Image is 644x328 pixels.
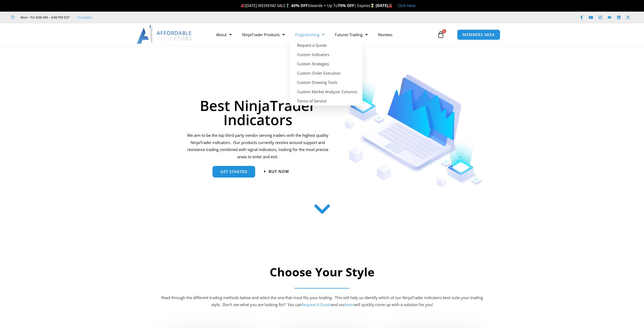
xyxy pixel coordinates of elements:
[286,4,290,7] img: 🏌️‍♂️
[370,4,374,7] img: ⌛
[290,59,362,68] a: Custom Strategies
[343,74,483,187] img: Indicators 1 | Affordable Indicators – NinjaTrader
[237,29,290,41] a: NinjaTrader Products
[290,78,362,87] a: Custom Drawing Tools
[240,3,375,8] span: [DATE] WEEKEND SALE Sitewide + Up To | Expires
[373,29,398,41] a: Reviews
[398,3,415,8] a: Click Here
[290,29,330,41] a: Programming
[186,98,329,127] h1: Best NinjaTrader Indicators
[338,3,354,8] strong: 70% OFF
[290,87,362,96] a: Custom Market Analyzer Columns
[161,294,484,309] p: Read through the different trading methods below and select the one that most fits your trading. ...
[269,170,289,173] span: Buy now
[211,29,436,41] nav: Menu
[264,170,289,173] a: Buy now
[290,41,362,106] ul: Programming
[376,3,392,8] strong: [DATE]
[301,302,331,307] a: Request A Quote
[213,166,255,178] a: get started
[290,96,362,106] a: Terms of Service
[211,29,237,41] a: About
[290,41,362,50] a: Request a Quote
[19,14,70,20] span: Mon - Fri: 8:00 AM – 6:00 PM EST
[161,265,484,280] h2: Choose Your Style
[330,29,373,41] a: Futures Trading
[463,33,495,37] span: MEMBERS AREA
[457,29,500,40] a: MEMBERS AREA
[429,27,452,42] a: 0
[290,68,362,78] a: Custom Order Execution
[220,170,247,174] span: get started
[186,132,329,161] p: We aim to be the top third party vendor serving traders with the highest quality NinjaTrader indi...
[291,3,308,8] strong: 40% OFF
[137,25,192,44] img: LogoAI | Affordable Indicators – NinjaTrader
[77,14,92,20] a: Trustpilot
[345,302,354,307] a: team
[241,4,245,7] img: 🎉
[442,29,446,33] span: 0
[388,4,392,7] img: 🏭
[290,50,362,59] a: Custom Indicators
